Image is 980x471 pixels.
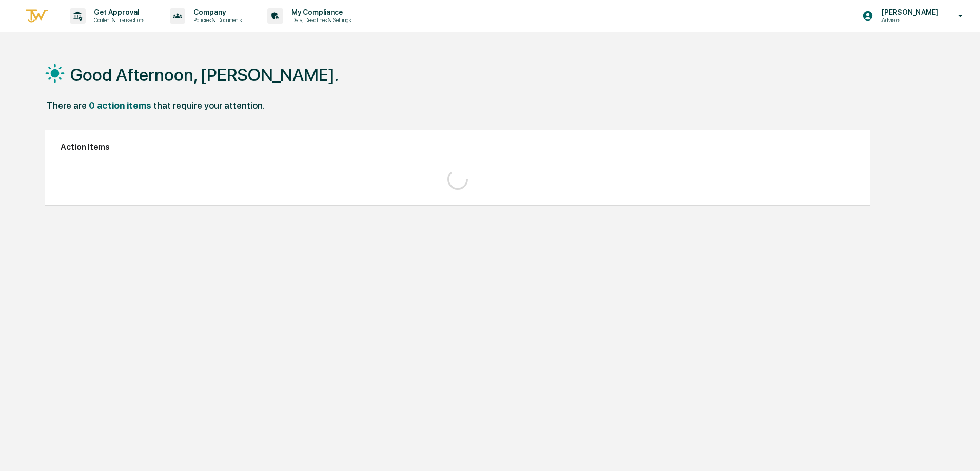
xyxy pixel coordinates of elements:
[25,8,49,25] img: logo
[89,100,151,111] div: 0 action items
[47,100,87,111] div: There are
[873,8,944,16] p: [PERSON_NAME]
[873,16,944,24] p: Advisors
[86,8,149,16] p: Get Approval
[153,100,265,111] div: that require your attention.
[283,16,356,24] p: Data, Deadlines & Settings
[283,8,356,16] p: My Compliance
[70,65,339,85] h1: Good Afternoon, [PERSON_NAME].
[86,16,149,24] p: Content & Transactions
[61,142,854,152] h2: Action Items
[185,16,247,24] p: Policies & Documents
[185,8,247,16] p: Company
